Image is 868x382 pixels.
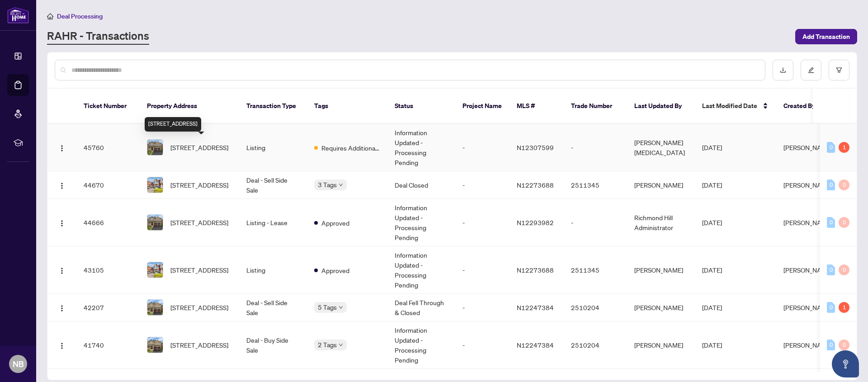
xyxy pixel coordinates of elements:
td: - [455,124,509,171]
span: [STREET_ADDRESS] [170,217,228,227]
td: Deal - Sell Side Sale [239,294,307,321]
td: Listing [239,246,307,294]
div: 0 [827,217,835,228]
button: Open asap [832,350,859,377]
td: - [455,199,509,246]
span: Add Transaction [802,29,850,44]
td: Deal - Sell Side Sale [239,171,307,199]
img: Logo [58,305,66,312]
button: Logo [55,263,69,277]
th: Ticket Number [76,89,140,124]
span: [DATE] [702,266,722,274]
div: 0 [839,217,849,228]
th: Last Updated By [627,89,695,124]
div: 0 [839,340,849,350]
td: [PERSON_NAME][MEDICAL_DATA] [627,124,695,171]
img: thumbnail-img [147,140,163,155]
td: - [564,124,627,171]
td: Deal Closed [387,171,455,199]
div: 0 [827,264,835,275]
td: 44670 [76,171,140,199]
span: N12273688 [517,266,554,274]
td: [PERSON_NAME] [627,294,695,321]
span: N12247384 [517,341,554,349]
div: 0 [827,179,835,190]
td: 41740 [76,321,140,369]
td: 2510204 [564,321,627,369]
span: [STREET_ADDRESS] [170,180,228,190]
img: thumbnail-img [147,215,163,230]
th: Tags [307,89,387,124]
span: [PERSON_NAME] [783,266,832,274]
td: - [455,294,509,321]
span: [PERSON_NAME] [783,181,832,189]
span: down [339,183,343,187]
div: 1 [839,142,849,153]
img: Logo [58,145,66,152]
th: Trade Number [564,89,627,124]
td: 2511345 [564,246,627,294]
td: Information Updated - Processing Pending [387,246,455,294]
img: thumbnail-img [147,262,163,278]
img: logo [7,7,29,24]
td: [PERSON_NAME] [627,246,695,294]
th: MLS # [509,89,564,124]
img: Logo [58,182,66,189]
span: N12293982 [517,218,554,226]
td: Information Updated - Processing Pending [387,199,455,246]
div: 0 [827,142,835,153]
button: download [773,60,793,80]
th: Property Address [140,89,239,124]
td: - [455,321,509,369]
td: - [455,171,509,199]
th: Last Modified Date [695,89,776,124]
button: filter [829,60,849,80]
td: 44666 [76,199,140,246]
button: Add Transaction [795,29,857,44]
img: thumbnail-img [147,337,163,353]
div: 0 [839,179,849,190]
th: Status [387,89,455,124]
button: Logo [55,140,69,155]
div: 0 [827,302,835,313]
td: - [455,246,509,294]
span: N12247384 [517,303,554,311]
a: RAHR - Transactions [47,28,149,45]
img: Logo [58,342,66,349]
td: Information Updated - Processing Pending [387,124,455,171]
span: [STREET_ADDRESS] [170,142,228,152]
span: [PERSON_NAME] [783,218,832,226]
span: filter [836,67,842,73]
span: Last Modified Date [702,101,757,111]
span: NB [13,358,24,370]
div: 0 [827,340,835,350]
span: [DATE] [702,181,722,189]
td: Information Updated - Processing Pending [387,321,455,369]
td: Deal Fell Through & Closed [387,294,455,321]
span: 5 Tags [318,302,337,312]
img: Logo [58,267,66,274]
span: Deal Processing [57,12,103,20]
th: Transaction Type [239,89,307,124]
span: down [339,343,343,347]
td: [PERSON_NAME] [627,321,695,369]
span: [STREET_ADDRESS] [170,265,228,275]
span: [PERSON_NAME] [783,143,832,151]
button: edit [801,60,821,80]
span: [DATE] [702,218,722,226]
span: [PERSON_NAME] [783,303,832,311]
button: Logo [55,300,69,315]
td: 2510204 [564,294,627,321]
span: N12307599 [517,143,554,151]
span: [DATE] [702,143,722,151]
span: [STREET_ADDRESS] [170,340,228,350]
span: download [780,67,786,73]
td: 45760 [76,124,140,171]
span: Requires Additional Docs [321,143,380,153]
span: home [47,13,53,19]
div: 1 [839,302,849,313]
button: Logo [55,215,69,230]
div: [STREET_ADDRESS] [145,117,201,132]
td: Listing [239,124,307,171]
div: 0 [839,264,849,275]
